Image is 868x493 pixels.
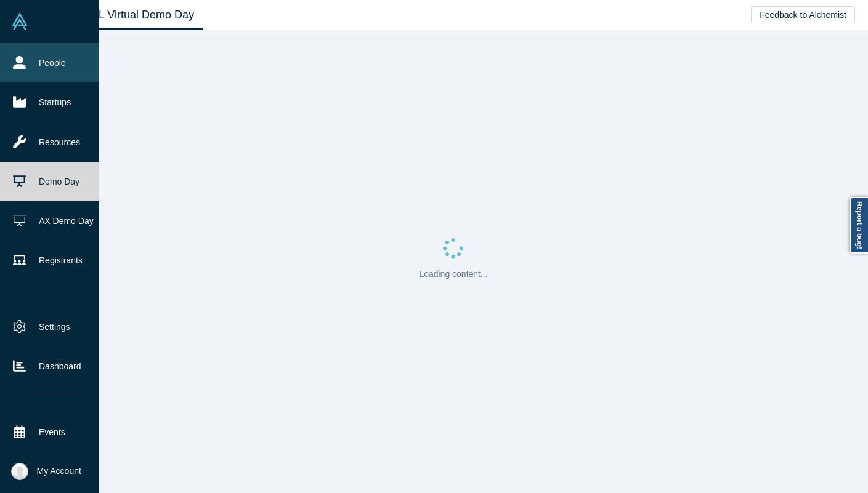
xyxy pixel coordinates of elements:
[419,268,487,281] p: Loading content...
[11,463,81,480] button: My Account
[11,463,28,480] img: Katinka Harsányi's Account
[52,1,203,30] a: Class XL Virtual Demo Day
[850,197,868,254] a: Report a bug!
[11,13,28,30] img: Alchemist Vault Logo
[37,465,81,478] span: My Account
[751,6,855,23] button: Feedback to Alchemist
